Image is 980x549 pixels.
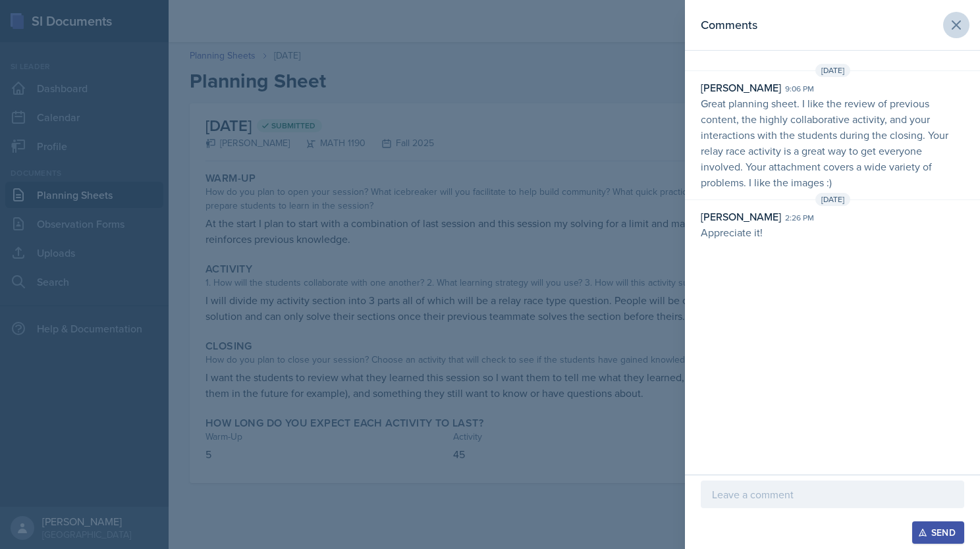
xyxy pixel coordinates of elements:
[785,83,814,95] div: 9:06 pm
[701,224,964,240] p: Appreciate it!
[701,16,757,34] h2: Comments
[701,95,964,190] p: Great planning sheet. I like the review of previous content, the highly collaborative activity, a...
[701,209,781,224] div: [PERSON_NAME]
[815,193,850,206] span: [DATE]
[785,212,814,224] div: 2:26 pm
[815,64,850,77] span: [DATE]
[912,521,964,544] button: Send
[701,80,781,95] div: [PERSON_NAME]
[921,527,956,538] div: Send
